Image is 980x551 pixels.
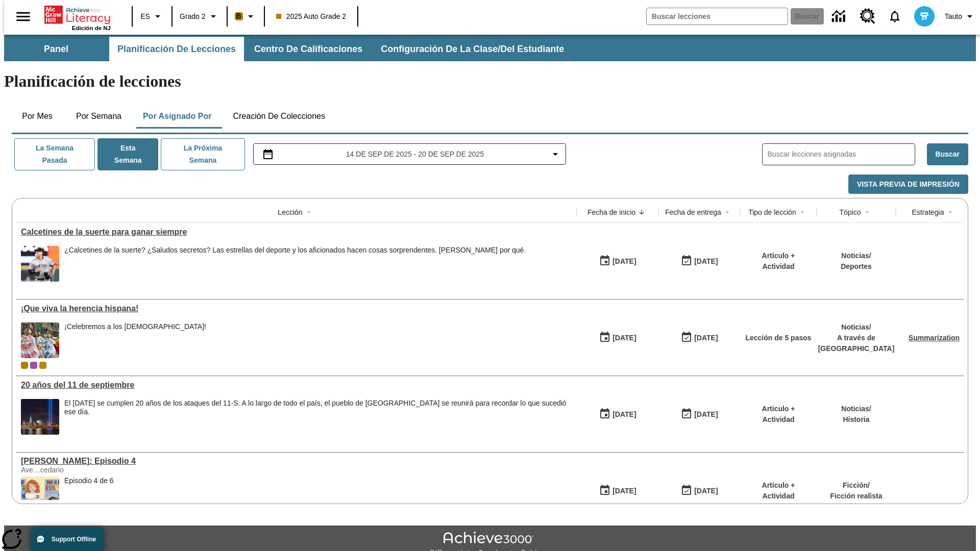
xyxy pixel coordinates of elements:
a: Elena Menope: Episodio 4, Lecciones [21,457,572,466]
a: Calcetines de la suerte para ganar siempre, Lecciones [21,228,572,237]
p: Noticias / [841,251,872,261]
button: Por semana [68,104,130,129]
a: Portada [44,5,111,25]
input: Buscar campo [647,8,788,24]
p: Ficción realista [830,491,883,502]
span: Support Offline [52,536,96,543]
button: Sort [861,206,873,218]
div: El [DATE] se cumplen 20 años de los ataques del 11-S. A lo largo de todo el país, el pueblo de [G... [64,399,572,416]
button: Sort [721,206,733,218]
div: [DATE] [694,332,718,344]
img: Tributo con luces en la ciudad de Nueva York desde el Parque Estatal Liberty (Nueva Jersey) [21,399,59,435]
div: ¿Calcetines de la suerte? ¿Saludos secretos? Las estrellas del deporte y los aficionados hacen co... [64,246,526,282]
button: Sort [944,206,957,218]
a: Notificaciones [881,3,908,30]
button: Por asignado por [135,104,220,129]
button: Sort [796,206,808,218]
div: Estrategia [912,207,944,217]
button: Abrir el menú lateral [8,2,38,32]
p: Artículo + Actividad [745,480,812,502]
img: dos filas de mujeres hispanas en un desfile que celebra la cultura hispana. Las mujeres lucen col... [21,322,59,358]
p: Lección de 5 pasos [745,333,811,343]
button: Configuración de la clase/del estudiante [373,37,572,61]
p: Artículo + Actividad [745,404,812,425]
button: 09/14/25: Primer día en que estuvo disponible la lección [596,405,640,424]
button: Centro de calificaciones [246,37,371,61]
div: Elena Menope: Episodio 4 [21,457,572,466]
button: Vista previa de impresión [848,174,968,194]
div: ¡Celebremos a los [DEMOGRAPHIC_DATA]! [64,322,206,331]
div: Subbarra de navegación [4,35,976,61]
button: 09/21/25: Último día en que podrá accederse la lección [677,328,721,347]
button: 09/14/25: Primer día en que estuvo disponible la lección [596,481,640,500]
div: Portada [44,4,111,31]
button: Escoja un nuevo avatar [908,3,941,30]
button: Panel [5,37,107,61]
div: OL 2025 Auto Grade 3 [30,362,37,369]
p: Historia [841,414,871,425]
button: Lenguaje: ES, Selecciona un idioma [136,7,168,26]
span: 14 de sep de 2025 - 20 de sep de 2025 [346,149,484,160]
button: 09/18/25: Último día en que podrá accederse la lección [677,252,721,271]
input: Buscar lecciones asignadas [768,147,915,162]
div: Tópico [839,207,861,217]
div: Fecha de entrega [665,207,721,217]
div: Clase actual [21,362,28,369]
span: Edición de NJ [72,25,111,31]
button: Seleccione el intervalo de fechas opción del menú [258,148,562,160]
div: New 2025 class [39,362,46,369]
div: ¿Calcetines de la suerte? ¿Saludos secretos? Las estrellas del deporte y los aficionados hacen co... [64,246,526,255]
div: [DATE] [612,332,636,344]
button: Support Offline [31,528,104,551]
div: Episodio 4 de 6 [64,477,114,512]
a: Centro de información [826,3,854,31]
span: B [236,10,241,22]
button: Planificación de lecciones [109,37,244,61]
button: Boost El color de la clase es anaranjado claro. Cambiar el color de la clase. [231,7,261,26]
p: Noticias / [818,322,895,333]
button: Buscar [927,143,968,165]
div: ¡Que viva la herencia hispana! [21,304,572,313]
div: 20 años del 11 de septiembre [21,381,572,390]
span: Panel [44,43,68,55]
button: Esta semana [97,138,158,170]
span: ES [140,11,150,22]
p: A través de [GEOGRAPHIC_DATA] [818,333,895,354]
span: Grado 2 [180,11,206,22]
img: Elena está sentada en la mesa de clase, poniendo pegamento en un trozo de papel. Encima de la mes... [21,477,59,512]
button: La semana pasada [14,138,95,170]
p: Artículo + Actividad [745,251,812,272]
a: Centro de recursos, Se abrirá en una pestaña nueva. [854,3,881,30]
a: 20 años del 11 de septiembre, Lecciones [21,381,572,390]
button: 09/14/25: Último día en que podrá accederse la lección [677,481,721,500]
div: [DATE] [612,255,636,268]
span: Tauto [945,11,962,22]
button: Por mes [12,104,63,129]
p: Noticias / [841,404,871,414]
button: Creación de colecciones [225,104,333,129]
button: Sort [635,206,648,218]
p: Ficción / [830,480,883,491]
div: Lección [278,207,302,217]
div: [DATE] [694,485,718,497]
span: Centro de calificaciones [254,43,362,55]
div: [DATE] [694,255,718,268]
div: Tipo de lección [748,207,796,217]
h1: Planificación de lecciones [4,72,976,91]
a: Summarization [909,334,960,342]
button: Sort [303,206,315,218]
div: Fecha de inicio [587,207,635,217]
button: La próxima semana [161,138,244,170]
button: 09/14/25: Último día en que podrá accederse la lección [677,405,721,424]
a: ¡Que viva la herencia hispana!, Lecciones [21,304,572,313]
button: Grado: Grado 2, Elige un grado [176,7,224,26]
div: ¡Celebremos a los hispanoamericanos! [64,322,206,358]
button: 09/15/25: Primer día en que estuvo disponible la lección [596,328,640,347]
div: [DATE] [612,408,636,421]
